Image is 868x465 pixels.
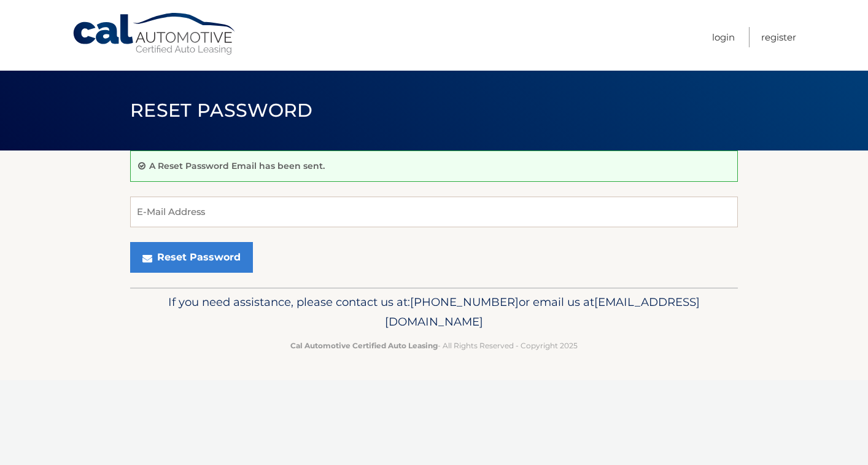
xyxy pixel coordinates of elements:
[410,295,519,309] span: [PHONE_NUMBER]
[761,27,796,47] a: Register
[130,197,738,227] input: E-Mail Address
[72,12,238,56] a: Cal Automotive
[130,242,253,273] button: Reset Password
[149,160,325,171] p: A Reset Password Email has been sent.
[130,99,312,122] span: Reset Password
[712,27,735,47] a: Login
[290,341,438,350] strong: Cal Automotive Certified Auto Leasing
[138,339,730,352] p: - All Rights Reserved - Copyright 2025
[138,292,730,332] p: If you need assistance, please contact us at: or email us at
[385,295,700,329] span: [EMAIL_ADDRESS][DOMAIN_NAME]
